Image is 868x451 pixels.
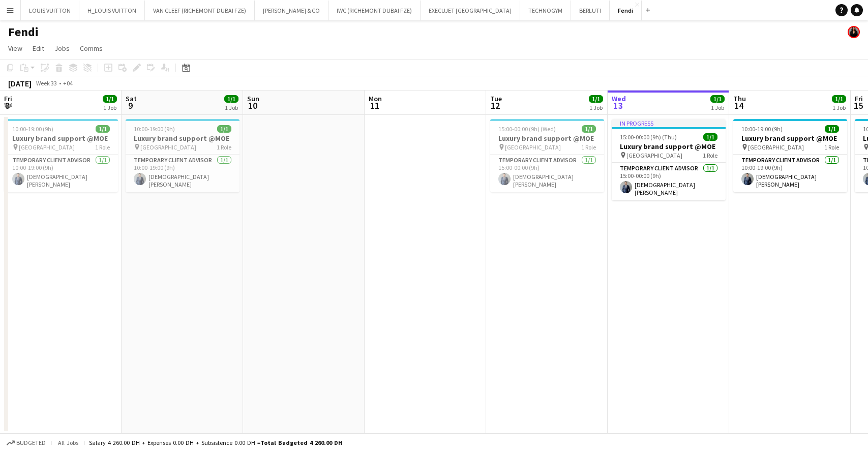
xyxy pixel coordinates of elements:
[21,1,79,20] button: LOUIS VUITTON
[225,104,238,111] div: 1 Job
[710,95,725,103] span: 1/1
[490,119,604,192] app-job-card: 15:00-00:00 (9h) (Wed)1/1Luxury brand support @MOE [GEOGRAPHIC_DATA]1 RoleTemporary Client Adviso...
[126,119,240,192] app-job-card: 10:00-19:00 (9h)1/1Luxury brand support @MOE [GEOGRAPHIC_DATA]1 RoleTemporary Client Advisor1/110...
[255,1,328,20] button: [PERSON_NAME] & CO
[8,24,39,40] h1: Fendi
[16,439,46,446] span: Budgeted
[33,44,44,53] span: Edit
[126,134,240,143] h3: Luxury brand support @MOE
[711,104,724,111] div: 1 Job
[732,100,746,111] span: 14
[589,104,603,111] div: 1 Job
[134,125,175,133] span: 10:00-19:00 (9h)
[3,100,12,111] span: 8
[733,134,847,143] h3: Luxury brand support @MOE
[498,125,556,133] span: 15:00-00:00 (9h) (Wed)
[126,94,137,103] span: Sat
[853,100,863,111] span: 15
[825,125,839,133] span: 1/1
[832,95,846,103] span: 1/1
[50,42,74,55] a: Jobs
[832,104,846,111] div: 1 Job
[612,94,626,103] span: Wed
[246,100,259,111] span: 10
[79,1,145,20] button: H_LOUIS VUITTON
[612,119,726,127] div: In progress
[63,79,73,87] div: +04
[19,143,75,151] span: [GEOGRAPHIC_DATA]
[571,1,610,20] button: BERLUTI
[76,42,107,55] a: Comms
[103,95,117,103] span: 1/1
[12,125,53,133] span: 10:00-19:00 (9h)
[520,1,571,20] button: TECHNOGYM
[4,42,26,55] a: View
[145,1,255,20] button: VAN CLEEF (RICHEMONT DUBAI FZE)
[855,94,863,103] span: Fri
[96,125,110,133] span: 1/1
[582,125,596,133] span: 1/1
[328,1,421,20] button: IWC (RICHEMONT DUBAI FZE)
[5,437,47,448] button: Budgeted
[489,100,502,111] span: 12
[224,95,238,103] span: 1/1
[612,119,726,200] app-job-card: In progress15:00-00:00 (9h) (Thu)1/1Luxury brand support @MOE [GEOGRAPHIC_DATA]1 RoleTemporary Cl...
[733,94,746,103] span: Thu
[581,143,596,151] span: 1 Role
[28,42,48,55] a: Edit
[703,133,717,141] span: 1/1
[140,143,196,151] span: [GEOGRAPHIC_DATA]
[89,439,342,446] div: Salary 4 260.00 DH + Expenses 0.00 DH + Subsistence 0.00 DH =
[848,26,860,38] app-user-avatar: Maria Fernandes
[703,152,717,159] span: 1 Role
[34,79,59,87] span: Week 33
[56,439,80,446] span: All jobs
[4,119,118,192] app-job-card: 10:00-19:00 (9h)1/1Luxury brand support @MOE [GEOGRAPHIC_DATA]1 RoleTemporary Client Advisor1/110...
[4,94,12,103] span: Fri
[103,104,116,111] div: 1 Job
[490,94,502,103] span: Tue
[824,143,839,151] span: 1 Role
[748,143,804,151] span: [GEOGRAPHIC_DATA]
[421,1,520,20] button: EXECUJET [GEOGRAPHIC_DATA]
[741,125,783,133] span: 10:00-19:00 (9h)
[217,143,231,151] span: 1 Role
[490,134,604,143] h3: Luxury brand support @MOE
[124,100,137,111] span: 9
[505,143,561,151] span: [GEOGRAPHIC_DATA]
[4,155,118,192] app-card-role: Temporary Client Advisor1/110:00-19:00 (9h)[DEMOGRAPHIC_DATA][PERSON_NAME] [PERSON_NAME]
[247,94,259,103] span: Sun
[260,439,342,446] span: Total Budgeted 4 260.00 DH
[4,134,118,143] h3: Luxury brand support @MOE
[490,155,604,192] app-card-role: Temporary Client Advisor1/115:00-00:00 (9h)[DEMOGRAPHIC_DATA][PERSON_NAME] [PERSON_NAME]
[589,95,603,103] span: 1/1
[610,100,626,111] span: 13
[8,78,32,88] div: [DATE]
[367,100,382,111] span: 11
[126,155,240,192] app-card-role: Temporary Client Advisor1/110:00-19:00 (9h)[DEMOGRAPHIC_DATA][PERSON_NAME] [PERSON_NAME]
[620,133,677,141] span: 15:00-00:00 (9h) (Thu)
[626,152,682,159] span: [GEOGRAPHIC_DATA]
[369,94,382,103] span: Mon
[217,125,231,133] span: 1/1
[8,44,22,53] span: View
[612,142,726,151] h3: Luxury brand support @MOE
[612,163,726,200] app-card-role: Temporary Client Advisor1/115:00-00:00 (9h)[DEMOGRAPHIC_DATA][PERSON_NAME] [PERSON_NAME]
[54,44,70,53] span: Jobs
[733,155,847,192] app-card-role: Temporary Client Advisor1/110:00-19:00 (9h)[DEMOGRAPHIC_DATA][PERSON_NAME] [PERSON_NAME]
[610,1,642,20] button: Fendi
[733,119,847,192] app-job-card: 10:00-19:00 (9h)1/1Luxury brand support @MOE [GEOGRAPHIC_DATA]1 RoleTemporary Client Advisor1/110...
[80,44,103,53] span: Comms
[95,143,110,151] span: 1 Role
